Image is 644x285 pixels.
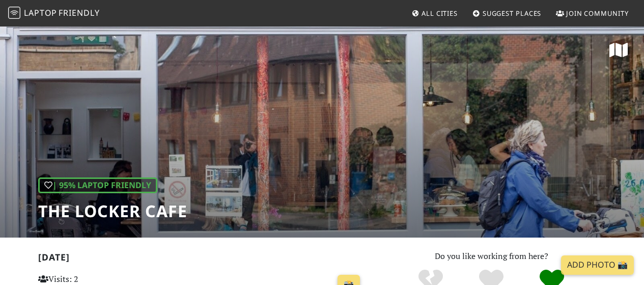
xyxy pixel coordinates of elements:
[566,9,629,18] span: Join Community
[561,255,634,275] a: Add Photo 📸
[377,250,606,263] p: Do you like working from here?
[8,7,20,19] img: LaptopFriendly
[24,7,57,18] span: Laptop
[407,4,462,22] a: All Cities
[38,201,187,221] h1: The Locker Cafe
[38,252,365,267] h2: [DATE]
[468,4,546,22] a: Suggest Places
[483,9,542,18] span: Suggest Places
[422,9,458,18] span: All Cities
[8,5,100,22] a: LaptopFriendly LaptopFriendly
[38,177,157,194] div: | 95% Laptop Friendly
[59,7,99,18] span: Friendly
[552,4,633,22] a: Join Community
